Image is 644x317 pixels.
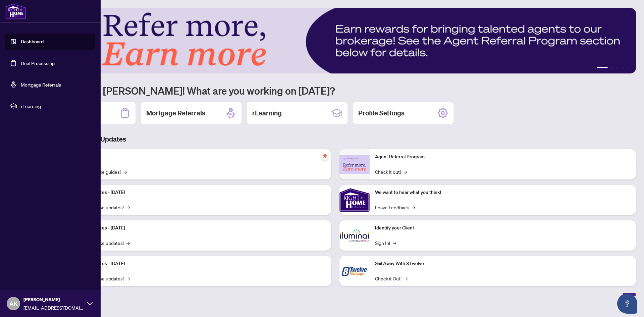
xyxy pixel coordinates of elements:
span: → [404,168,407,175]
p: Identify your Client [375,224,631,232]
span: → [126,204,130,211]
p: Sail Away With 8Twelve [375,260,631,267]
h2: Profile Settings [358,108,405,118]
img: logo [5,3,26,19]
p: Platform Updates - [DATE] [70,260,326,267]
img: We want to hear what you think! [339,185,370,215]
a: Deal Processing [21,60,55,66]
a: Check it Out!→ [375,275,408,282]
a: Check it out!→ [375,168,407,175]
button: 4 [621,67,624,69]
button: 2 [610,67,613,69]
span: → [393,239,396,247]
p: We want to hear what you think! [375,189,631,196]
span: AK [9,299,18,308]
button: 3 [616,67,619,69]
span: → [126,239,130,247]
img: Slide 0 [35,8,636,73]
p: Self-Help [70,153,326,161]
span: → [404,275,408,282]
button: Open asap [617,294,637,314]
button: 1 [597,67,608,69]
a: Mortgage Referrals [21,82,61,88]
span: [EMAIL_ADDRESS][DOMAIN_NAME] [23,304,84,311]
span: → [126,275,130,282]
p: Platform Updates - [DATE] [70,189,326,196]
span: → [123,168,127,175]
h2: Mortgage Referrals [146,108,205,118]
a: Sign In!→ [375,239,396,247]
span: [PERSON_NAME] [23,296,84,303]
span: rLearning [21,102,91,110]
h1: Welcome back [PERSON_NAME]! What are you working on [DATE]? [35,84,636,97]
img: Identify your Client [339,220,370,251]
a: Dashboard [21,39,44,45]
h3: Brokerage & Industry Updates [35,135,636,144]
span: → [412,204,415,211]
img: Agent Referral Program [339,155,370,174]
button: 5 [627,67,629,69]
h2: rLearning [252,108,282,118]
a: Leave Feedback→ [375,204,415,211]
p: Agent Referral Program [375,153,631,161]
p: Platform Updates - [DATE] [70,224,326,232]
img: Sail Away With 8Twelve [339,256,370,286]
span: pushpin [321,152,329,160]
